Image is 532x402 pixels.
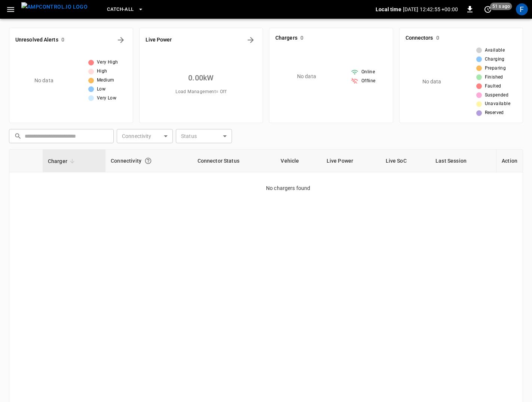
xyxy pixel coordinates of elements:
[496,150,523,172] th: Action
[422,78,441,86] p: No data
[297,73,316,80] p: No data
[97,77,114,84] span: Medium
[107,5,134,14] span: Catch-all
[275,150,321,172] th: Vehicle
[111,154,187,168] div: Connectivity
[97,95,116,102] span: Very Low
[485,83,501,90] span: Faulted
[61,36,64,44] h6: 0
[48,157,77,166] span: Charger
[300,34,303,42] h6: 0
[188,72,214,84] h6: 0.00 kW
[406,34,433,42] h6: Connectors
[485,65,506,72] span: Preparing
[245,34,257,46] button: Energy Overview
[485,100,510,108] span: Unavailable
[115,34,127,46] button: All Alerts
[361,77,376,85] span: Offline
[485,74,503,81] span: Finished
[485,109,504,117] span: Reserved
[15,36,58,44] h6: Unresolved Alerts
[485,92,509,99] span: Suspended
[175,88,226,96] span: Load Management = Off
[380,150,431,172] th: Live SoC
[485,56,505,63] span: Charging
[403,6,458,13] p: [DATE] 12:42:55 +00:00
[104,2,146,17] button: Catch-all
[485,47,505,54] span: Available
[266,172,523,192] p: No chargers found
[516,3,528,15] div: profile-icon
[97,68,107,75] span: High
[436,34,439,42] h6: 0
[192,150,276,172] th: Connector Status
[141,154,155,168] button: Connection between the charger and our software.
[146,36,172,44] h6: Live Power
[21,2,88,12] img: ampcontrol.io logo
[321,150,380,172] th: Live Power
[430,150,496,172] th: Last Session
[97,86,106,93] span: Low
[361,68,375,76] span: Online
[376,6,401,13] p: Local time
[482,3,494,15] button: set refresh interval
[490,3,512,10] span: 51 s ago
[275,34,297,42] h6: Chargers
[97,59,118,66] span: Very High
[34,77,53,85] p: No data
